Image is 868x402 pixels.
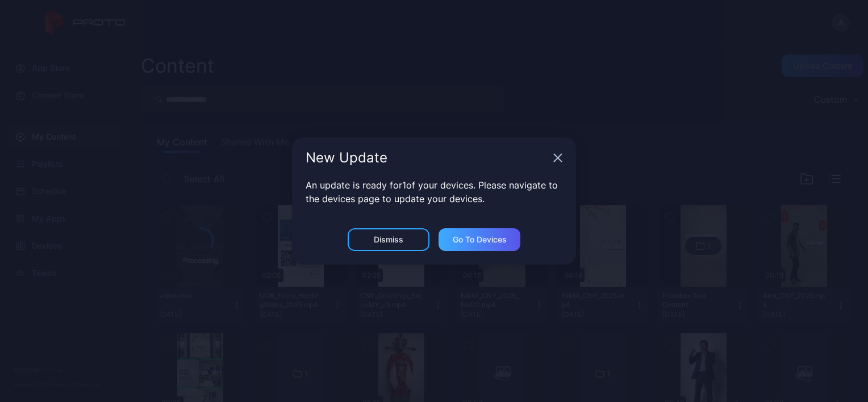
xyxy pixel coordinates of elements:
[453,235,507,244] div: Go to devices
[306,178,562,206] p: An update is ready for 1 of your devices. Please navigate to the devices page to update your devi...
[439,228,520,251] button: Go to devices
[306,151,549,165] div: New Update
[348,228,429,251] button: Dismiss
[374,235,403,244] div: Dismiss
